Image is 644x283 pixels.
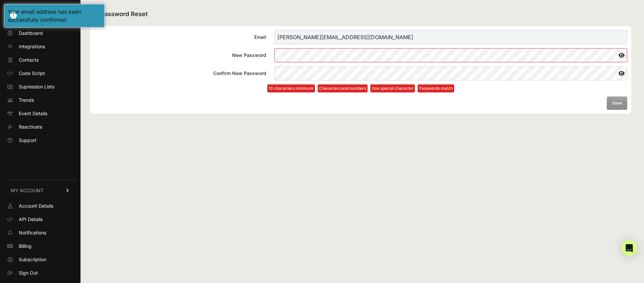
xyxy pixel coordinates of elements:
h2: Password Reset [90,9,631,19]
a: Subscription [4,254,76,265]
a: Event Details [4,108,76,119]
a: Account Details [4,201,76,211]
span: Support [19,137,37,144]
li: Characters and numbers [318,84,368,92]
a: Integrations [4,41,76,52]
div: Confirm New Password [94,70,266,77]
a: Dashboard [4,28,76,39]
input: Email [274,30,627,44]
div: Open Intercom Messenger [621,240,637,256]
span: Reactivate [19,124,42,130]
a: Code Script [4,68,76,79]
span: Integrations [19,43,45,50]
input: New Password [274,48,627,62]
a: Sign Out [4,268,76,278]
span: Event Details [19,110,47,117]
li: Passwords match [418,84,454,92]
span: MY ACCOUNT [11,187,44,194]
span: Account Details [19,203,53,209]
span: Trends [19,97,34,103]
a: Notifications [4,227,76,238]
a: Billing [4,241,76,252]
span: Code Script [19,70,45,77]
span: Contacts [19,57,39,63]
a: MY ACCOUNT [4,180,76,201]
span: Notifications [19,229,46,236]
span: Supression Lists [19,83,54,90]
a: API Details [4,214,76,225]
div: Your email address has been successfully confirmed. [8,8,101,24]
a: Supression Lists [4,81,76,92]
a: Contacts [4,55,76,65]
input: Confirm New Password [274,66,627,80]
span: Sign Out [19,270,38,276]
a: Trends [4,95,76,105]
span: Subscription [19,256,46,263]
span: Billing [19,243,32,250]
li: 10 characters minimum [267,84,315,92]
span: API Details [19,216,43,223]
a: Reactivate [4,122,76,132]
a: Support [4,135,76,146]
li: One special character [370,84,415,92]
div: Email [94,34,266,41]
span: Dashboard [19,30,43,37]
div: New Password [94,52,266,59]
